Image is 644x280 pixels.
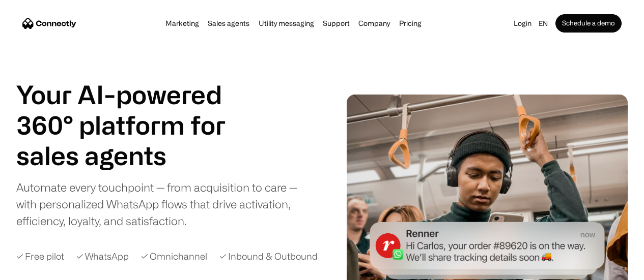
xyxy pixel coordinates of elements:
[555,14,622,33] a: Schedule a demo
[16,140,250,171] div: carousel
[320,19,353,27] a: Support
[76,250,129,263] div: ✓ WhatsApp
[535,16,555,30] div: en
[16,140,250,171] div: 1 of 4
[16,140,250,171] h1: sales agents
[16,179,318,229] div: Automate every touchpoint — from acquisition to care — with personalized WhatsApp flows that driv...
[16,250,64,263] div: ✓ Free pilot
[20,262,61,276] ul: Language list
[219,250,318,263] div: ✓ Inbound & Outbound
[16,79,250,140] h1: Your AI-powered 360° platform for
[162,19,202,27] a: Marketing
[511,16,535,30] a: Login
[256,19,317,27] a: Utility messaging
[539,16,548,30] div: en
[205,19,253,27] a: Sales agents
[22,16,76,31] a: home
[396,19,425,27] a: Pricing
[10,261,61,276] aside: Language selected: English
[141,250,207,263] div: ✓ Omnichannel
[355,16,393,30] div: Company
[358,16,390,30] div: Company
